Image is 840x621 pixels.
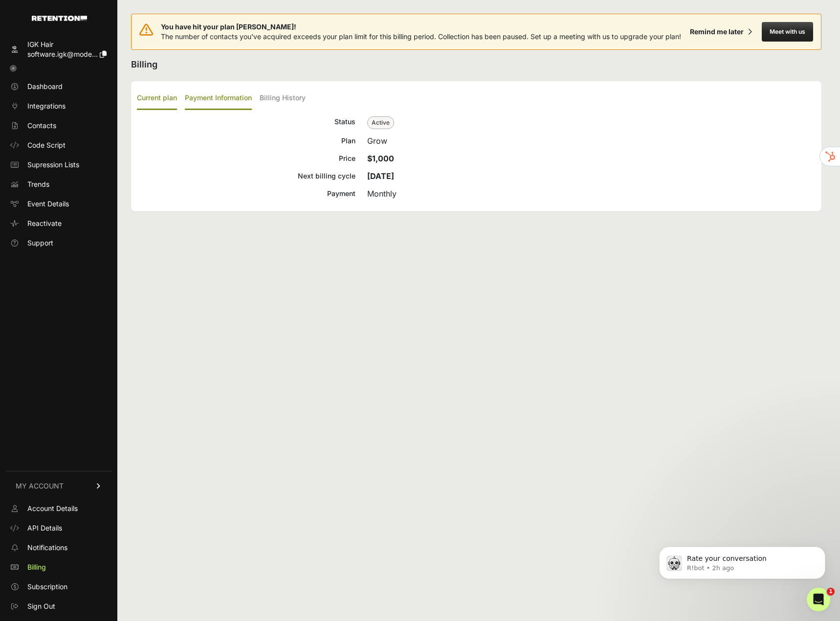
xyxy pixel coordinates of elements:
a: MY ACCOUNT [6,471,111,501]
div: Remind me later [690,27,744,37]
span: Dashboard [27,82,63,91]
span: MY ACCOUNT [16,481,64,491]
a: Code Script [6,137,111,153]
span: Billing [27,562,46,572]
span: Support [27,238,53,248]
span: Subscription [27,582,67,592]
div: Monthly [367,188,816,200]
div: Plan [137,135,355,147]
span: Active [367,116,394,129]
a: IGK Hair software.igk@mode... [6,37,111,62]
a: API Details [6,520,111,536]
a: Dashboard [6,79,111,94]
a: Billing [6,559,111,575]
span: Supression Lists [27,160,79,170]
a: Trends [6,177,111,192]
div: Status [137,116,355,129]
div: Grow [367,135,816,147]
a: Support [6,235,111,251]
a: Contacts [6,118,111,133]
a: Integrations [6,98,111,114]
span: You have hit your plan [PERSON_NAME]! [161,22,681,32]
span: The number of contacts you've acquired exceeds your plan limit for this billing period. Collectio... [161,32,681,41]
a: Supression Lists [6,157,111,173]
label: Payment Information [185,87,252,110]
a: Event Details [6,196,111,212]
span: Trends [27,179,49,189]
button: Meet with us [762,22,813,42]
a: Sign Out [6,599,111,614]
div: Payment [137,188,355,200]
span: Account Details [27,504,78,513]
span: software.igk@mode... [27,50,98,58]
a: Account Details [6,501,111,516]
strong: [DATE] [367,171,394,181]
label: Billing History [260,87,306,110]
div: Next billing cycle [137,170,355,182]
iframe: Intercom notifications message [644,526,840,595]
span: Notifications [27,543,67,553]
a: Subscription [6,579,111,595]
a: Reactivate [6,216,111,231]
span: Contacts [27,121,56,131]
a: Notifications [6,540,111,555]
span: Reactivate [27,219,62,228]
h2: Billing [131,58,821,71]
span: API Details [27,523,62,533]
span: Sign Out [27,601,55,611]
div: Price [137,153,355,164]
strong: $1,000 [367,154,394,163]
img: Retention.com [32,16,87,21]
label: Current plan [137,87,177,110]
button: Remind me later [686,23,756,41]
iframe: Intercom live chat [807,588,830,611]
span: Code Script [27,140,66,150]
div: IGK Hair [27,40,107,49]
span: 1 [827,588,835,596]
span: Integrations [27,101,66,111]
span: Event Details [27,199,69,209]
